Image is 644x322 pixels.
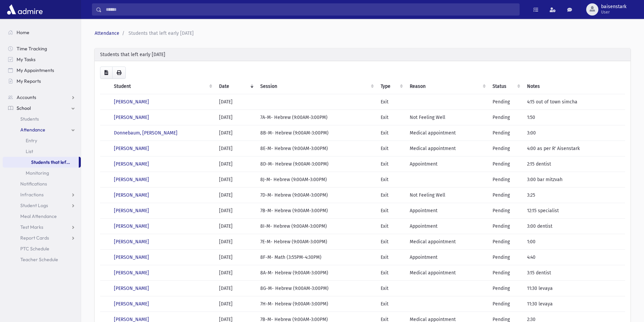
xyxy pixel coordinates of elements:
[110,79,215,94] th: Student: activate to sort column ascending
[215,110,257,125] td: [DATE]
[114,146,149,151] a: [PERSON_NAME]
[377,79,406,94] th: Type: activate to sort column ascending
[377,94,406,110] td: Exit
[256,188,376,203] td: 7D-M- Hebrew (9:00AM-3:00PM)
[523,79,625,94] th: Notes
[523,188,625,203] td: 3:25
[114,208,149,214] a: [PERSON_NAME]
[523,265,625,281] td: 3:15 dentist
[523,156,625,172] td: 2:15 dentist
[488,219,523,234] td: Pending
[256,125,376,141] td: 8B-M- Hebrew (9:00AM-3:00PM)
[3,200,81,211] a: Student Logs
[20,213,57,219] span: Meal Attendance
[114,130,177,136] a: Donnebaum, [PERSON_NAME]
[406,203,488,219] td: Appointment
[215,188,257,203] td: [DATE]
[256,234,376,250] td: 7E-M- Hebrew (9:00AM-3:00PM)
[523,172,625,188] td: 3:00 bar mitzvah
[112,67,126,79] button: Print
[3,76,81,86] a: My Reports
[215,94,257,110] td: [DATE]
[20,224,43,230] span: Test Marks
[488,141,523,156] td: Pending
[215,265,257,281] td: [DATE]
[523,219,625,234] td: 3:00 dentist
[488,172,523,188] td: Pending
[377,281,406,296] td: Exit
[406,188,488,203] td: Not Feeling Well
[601,4,626,9] span: baisenstark
[377,172,406,188] td: Exit
[377,250,406,265] td: Exit
[523,203,625,219] td: 12:15 specialist
[488,110,523,125] td: Pending
[406,125,488,141] td: Medical appointment
[114,161,149,167] a: [PERSON_NAME]
[114,223,149,229] a: [PERSON_NAME]
[3,135,81,146] a: Entry
[406,250,488,265] td: Appointment
[3,243,81,254] a: PTC Schedule
[26,148,33,154] span: List
[406,234,488,250] td: Medical appointment
[488,234,523,250] td: Pending
[215,156,257,172] td: [DATE]
[3,54,81,65] a: My Tasks
[488,188,523,203] td: Pending
[3,65,81,76] a: My Appointments
[406,110,488,125] td: Not Feeling Well
[523,296,625,312] td: 11:30 levaya
[377,219,406,234] td: Exit
[3,124,81,135] a: Attendance
[215,125,257,141] td: [DATE]
[20,192,44,198] span: Infractions
[377,265,406,281] td: Exit
[102,3,519,16] input: Search
[114,192,149,198] a: [PERSON_NAME]
[100,67,113,79] button: CSV
[3,189,81,200] a: Infractions
[377,110,406,125] td: Exit
[3,146,81,157] a: List
[3,222,81,232] a: Test Marks
[128,30,194,36] span: Students that left early [DATE]
[114,254,149,260] a: [PERSON_NAME]
[523,141,625,156] td: 4:00 as per R' Aisenstark
[20,181,47,187] span: Notifications
[256,250,376,265] td: 8F-M- Math (3:55PM-4:30PM)
[256,296,376,312] td: 7H-M- Hebrew (9:00AM-3:00PM)
[488,265,523,281] td: Pending
[3,178,81,189] a: Notifications
[488,203,523,219] td: Pending
[114,286,149,291] a: [PERSON_NAME]
[3,27,81,38] a: Home
[523,234,625,250] td: 1:00
[215,203,257,219] td: [DATE]
[488,156,523,172] td: Pending
[3,92,81,103] a: Accounts
[377,125,406,141] td: Exit
[114,301,149,307] a: [PERSON_NAME]
[488,125,523,141] td: Pending
[488,281,523,296] td: Pending
[256,281,376,296] td: 8G-M- Hebrew (9:00AM-3:00PM)
[406,265,488,281] td: Medical appointment
[256,141,376,156] td: 8E-M- Hebrew (9:00AM-3:00PM)
[17,78,41,84] span: My Reports
[256,265,376,281] td: 8A-M- Hebrew (9:00AM-3:00PM)
[114,270,149,276] a: [PERSON_NAME]
[488,296,523,312] td: Pending
[488,250,523,265] td: Pending
[377,234,406,250] td: Exit
[20,235,49,241] span: Report Cards
[215,219,257,234] td: [DATE]
[20,116,39,122] span: Students
[256,203,376,219] td: 7B-M- Hebrew (9:00AM-3:00PM)
[377,203,406,219] td: Exit
[406,79,488,94] th: Reason: activate to sort column ascending
[523,125,625,141] td: 3:00
[215,296,257,312] td: [DATE]
[17,29,29,35] span: Home
[256,172,376,188] td: 8J-M- Hebrew (9:00AM-3:00PM)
